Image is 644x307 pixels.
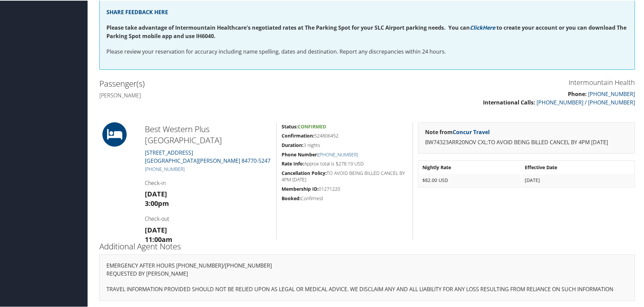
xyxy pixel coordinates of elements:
strong: Status: [282,123,298,129]
a: [PHONE_NUMBER] [145,165,185,172]
h3: Intermountain Health [372,77,635,87]
strong: [DATE] [145,225,167,234]
h2: Best Western Plus [GEOGRAPHIC_DATA] [145,123,271,145]
h4: Check-out [145,214,271,222]
p: TRAVEL INFORMATION PROVIDED SHOULD NOT BE RELIED UPON AS LEGAL OR MEDICAL ADVICE. WE DISCLAIM ANY... [106,284,628,293]
a: Click [470,23,483,31]
p: Please review your reservation for accuracy including name spelling, dates and destination. Repor... [106,47,628,56]
th: Nightly Rate [419,161,521,173]
a: [PHONE_NUMBER] [588,90,635,97]
strong: Rate Info: [282,160,304,166]
strong: Please take advantage of Intermountain Healthcare's negotiated rates at The Parking Spot for your... [106,23,470,31]
td: [DATE] [521,174,634,186]
strong: International Calls: [483,98,535,105]
a: SHARE FEEDBACK HERE [106,8,168,15]
strong: [DATE] [145,189,167,198]
strong: Cancellation Policy: [282,169,327,176]
h5: 524806452 [282,132,408,139]
a: [STREET_ADDRESS][GEOGRAPHIC_DATA][PERSON_NAME] 84770-5247 [145,148,270,164]
strong: Note from [425,128,490,135]
h5: 3 nights [282,141,408,148]
div: EMERGENCY AFTER HOURS [PHONE_NUMBER]/[PHONE_NUMBER] [99,254,635,300]
h2: Passenger(s) [99,77,362,89]
strong: Confirmation: [282,132,314,138]
a: [PHONE_NUMBER] [318,151,358,157]
h5: TO AVOID BEING BILLED CANCEL BY 4PM [DATE] [282,169,408,182]
h4: [PERSON_NAME] [99,91,362,98]
span: Confirmed [298,123,326,129]
th: Effective Date [521,161,634,173]
p: BW74323ARR20NOV CXL:TO AVOID BEING BILLED CANCEL BY 4PM [DATE] [425,137,628,146]
strong: 3:00pm [145,198,169,207]
a: Here [483,23,495,31]
strong: 11:00am [145,234,172,243]
strong: Booked: [282,194,301,201]
a: [PHONE_NUMBER] / [PHONE_NUMBER] [537,98,635,105]
h2: Additional Agent Notes [99,240,635,251]
strong: Phone: [568,90,587,97]
strong: Phone Number: [282,151,318,157]
a: Concur Travel [453,128,490,135]
p: REQUESTED BY [PERSON_NAME] [106,269,628,278]
h5: Confirmed [282,194,408,201]
strong: Membership ID: [282,185,319,191]
h5: Approx total is $278.19 USD [282,160,408,166]
td: $82.00 USD [419,174,521,186]
strong: Duration: [282,141,303,148]
h4: Check-in [145,179,271,186]
h5: 01271220 [282,185,408,192]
